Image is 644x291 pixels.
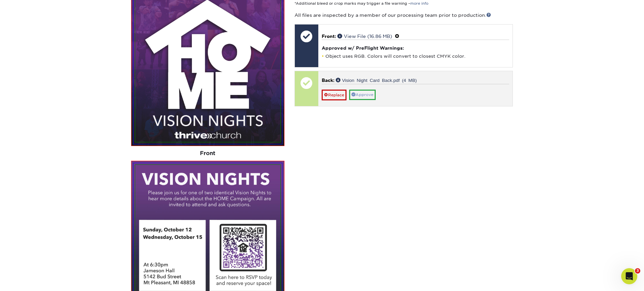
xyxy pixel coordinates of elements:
[294,12,513,18] p: All files are inspected by a member of our processing team prior to production.
[294,1,428,6] small: *Additional bleed or crop marks may trigger a file warning –
[635,268,640,274] span: 3
[322,53,509,59] li: Object uses RGB. Colors will convert to closest CMYK color.
[322,78,334,83] span: Back:
[322,34,336,39] span: Front:
[349,90,376,100] a: Approve
[131,146,284,161] div: Front
[410,1,428,6] a: more info
[322,90,346,100] a: Replace
[336,78,417,82] a: Vision Night Card Back.pdf (4 MB)
[621,268,637,284] iframe: Intercom live chat
[337,34,392,39] a: View File (16.86 MB)
[322,45,509,51] h4: Approved w/ PreFlight Warnings:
